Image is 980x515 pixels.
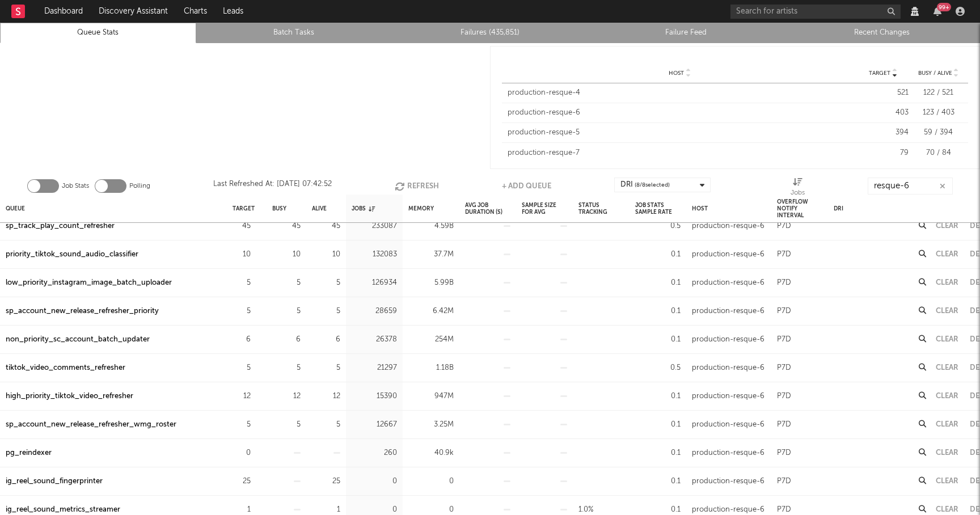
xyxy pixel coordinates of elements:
div: 233087 [352,219,397,233]
div: Jobs [791,186,805,200]
div: 59 / 394 [914,127,962,138]
div: 10 [233,248,251,261]
button: Clear [936,392,958,400]
div: 21297 [352,361,397,375]
a: sp_account_new_release_refresher_wmg_roster [6,418,176,432]
a: non_priority_sc_account_batch_updater [6,333,150,347]
div: 10 [272,248,301,261]
div: 5 [312,361,340,375]
div: 12 [272,390,301,403]
div: Last Refreshed At: [DATE] 07:42:52 [213,178,332,195]
div: 0.1 [635,248,681,261]
a: pg_reindexer [6,446,52,460]
div: 0.1 [635,305,681,318]
div: 254M [408,333,454,347]
button: Clear [936,279,958,286]
a: Recent Changes [790,26,974,40]
div: 15390 [352,390,397,403]
div: 403 [857,107,909,119]
div: Memory [408,196,434,221]
div: 132083 [352,248,397,261]
button: Refresh [395,178,439,195]
div: production-resque-6 [692,305,764,318]
div: 5 [233,305,251,318]
div: P7D [777,361,791,375]
div: production-resque-5 [508,127,852,138]
button: Clear [936,478,958,485]
a: Failure Feed [594,26,778,40]
a: Batch Tasks [202,26,386,40]
div: 6 [272,333,301,347]
div: production-resque-7 [508,147,852,159]
div: 0.1 [635,446,681,460]
a: Queue Stats [6,26,190,40]
div: production-resque-6 [692,475,764,488]
button: + Add Queue [502,178,551,195]
div: Target [233,196,255,221]
div: 122 / 521 [914,87,962,99]
div: 5 [233,276,251,290]
a: ig_reel_sound_fingerprinter [6,475,103,488]
div: 37.7M [408,248,454,261]
div: 0.1 [635,333,681,347]
div: production-resque-4 [508,87,852,99]
div: 5 [233,418,251,432]
a: sp_account_new_release_refresher_priority [6,305,159,318]
div: Jobs [352,196,375,221]
div: 99 + [937,3,951,11]
div: DRI [620,178,670,192]
div: Alive [312,196,327,221]
div: 6 [312,333,340,347]
div: 12667 [352,418,397,432]
div: P7D [777,475,791,488]
div: P7D [777,305,791,318]
div: 79 [857,147,909,159]
div: sp_track_play_count_refresher [6,219,115,233]
button: Clear [936,222,958,230]
a: tiktok_video_comments_refresher [6,361,125,375]
a: priority_tiktok_sound_audio_classifier [6,248,138,261]
span: Busy / Alive [918,70,952,77]
button: Clear [936,364,958,372]
button: Clear [936,421,958,428]
a: high_priority_tiktok_video_refresher [6,390,133,403]
div: 6 [233,333,251,347]
div: 0.5 [635,219,681,233]
a: Failures (435,851) [398,26,582,40]
div: P7D [777,446,791,460]
div: 5 [233,361,251,375]
div: 5 [312,305,340,318]
div: DRI [834,196,843,221]
div: 28659 [352,305,397,318]
div: 0 [408,475,454,488]
div: Overflow Notify Interval [777,196,822,221]
div: 4.59B [408,219,454,233]
div: Job Stats Sample Rate [635,196,681,221]
div: 25 [233,475,251,488]
div: 5 [272,361,301,375]
div: 25 [312,475,340,488]
div: 0.1 [635,418,681,432]
div: 3.25M [408,418,454,432]
div: 45 [233,219,251,233]
button: Clear [936,506,958,513]
div: 5.99B [408,276,454,290]
div: 0 [233,446,251,460]
div: 0.1 [635,276,681,290]
div: Avg Job Duration (s) [465,196,510,221]
button: Clear [936,449,958,457]
span: ( 8 / 8 selected) [635,178,670,192]
div: production-resque-6 [692,248,764,261]
div: 5 [272,418,301,432]
div: Host [692,196,708,221]
div: production-resque-6 [692,390,764,403]
span: Target [869,70,890,77]
div: 70 / 84 [914,147,962,159]
div: production-resque-6 [508,107,852,119]
div: P7D [777,219,791,233]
